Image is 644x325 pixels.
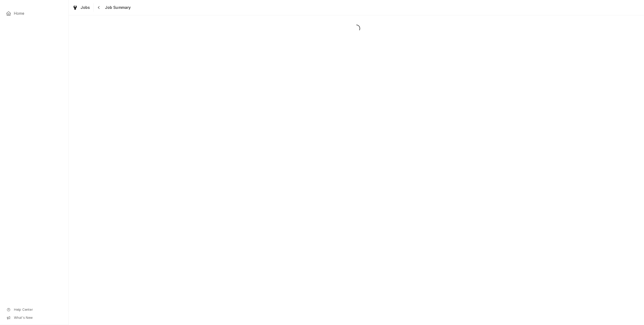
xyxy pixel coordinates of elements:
span: Job Summary [103,5,131,10]
span: Jobs [80,5,90,10]
a: Home [3,9,65,18]
a: Go to Help Center [3,306,65,313]
a: Go to What's New [3,314,65,322]
span: Loading... [69,23,644,34]
button: Navigate back [95,3,103,12]
a: Jobs [70,3,92,12]
span: What's New [14,316,62,320]
span: Home [14,11,63,16]
span: Help Center [14,308,62,312]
